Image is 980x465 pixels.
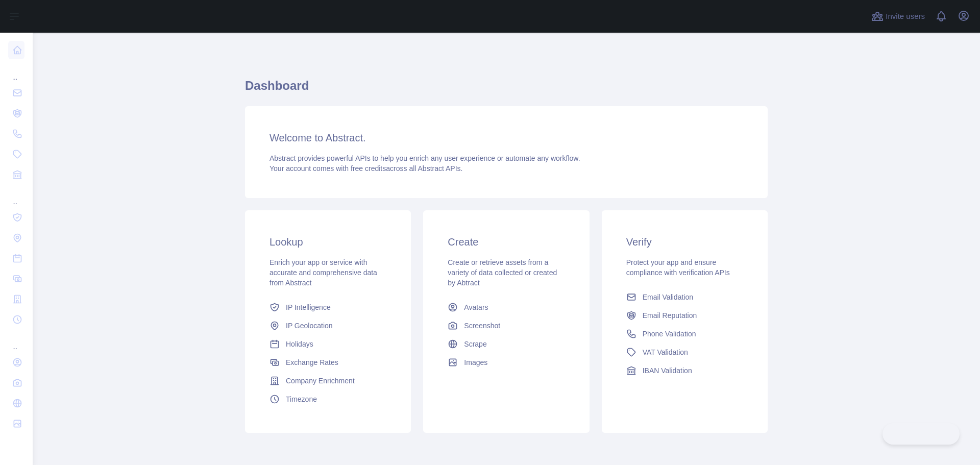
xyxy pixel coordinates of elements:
a: Scrape [444,335,569,353]
span: Images [464,357,487,368]
a: Phone Validation [622,325,747,343]
span: Your account comes with across all Abstract APIs. [269,164,462,173]
a: Images [444,353,569,372]
a: Timezone [265,390,390,408]
span: Protect your app and ensure compliance with verification APIs [626,258,730,277]
span: Scrape [464,339,486,349]
a: Email Validation [622,288,747,306]
a: IBAN Validation [622,361,747,380]
span: IBAN Validation [643,365,692,376]
a: Exchange Rates [265,353,390,372]
span: Enrich your app or service with accurate and comprehensive data from Abstract [269,258,377,287]
h3: Welcome to Abstract. [269,131,743,145]
span: Create or retrieve assets from a variety of data collected or created by Abtract [448,258,557,287]
a: IP Intelligence [265,298,390,316]
span: Company Enrichment [286,376,355,386]
span: Avatars [464,302,488,312]
span: Screenshot [464,321,500,331]
span: VAT Validation [643,347,688,357]
button: Invite users [869,8,927,25]
span: free credits [351,164,386,173]
iframe: Toggle Customer Support [883,423,960,445]
span: Invite users [886,11,925,22]
span: Abstract provides powerful APIs to help you enrich any user experience or automate any workflow. [269,154,580,162]
h3: Verify [626,235,743,249]
span: Email Reputation [643,310,697,321]
a: Company Enrichment [265,372,390,390]
a: Avatars [444,298,569,316]
span: Holidays [286,339,313,349]
span: Exchange Rates [286,357,338,368]
span: Timezone [286,394,317,404]
a: Holidays [265,335,390,353]
span: IP Geolocation [286,321,333,331]
a: VAT Validation [622,343,747,361]
a: IP Geolocation [265,316,390,335]
h3: Create [448,235,565,249]
h1: Dashboard [245,78,768,102]
div: ... [8,61,24,82]
span: IP Intelligence [286,302,331,312]
div: ... [8,186,24,206]
span: Email Validation [643,292,693,302]
span: Phone Validation [643,329,696,339]
a: Email Reputation [622,306,747,325]
div: ... [8,331,24,351]
h3: Lookup [269,235,386,249]
a: Screenshot [444,316,569,335]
